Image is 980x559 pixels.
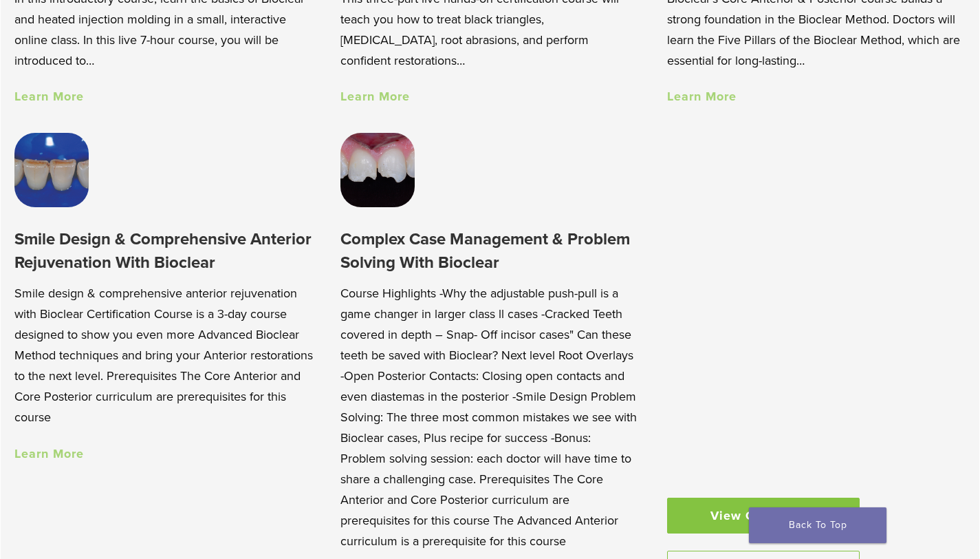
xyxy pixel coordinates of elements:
[749,507,886,543] a: Back To Top
[667,89,737,104] a: Learn More
[340,228,640,274] h3: Complex Case Management & Problem Solving With Bioclear
[340,89,410,104] a: Learn More
[667,498,860,534] a: View Course List
[14,228,314,274] h3: Smile Design & Comprehensive Anterior Rejuvenation With Bioclear
[340,283,640,551] p: Course Highlights -Why the adjustable push-pull is a game changer in larger class ll cases -Crack...
[14,446,84,461] a: Learn More
[14,283,314,428] p: Smile design & comprehensive anterior rejuvenation with Bioclear Certification Course is a 3-day ...
[14,89,84,104] a: Learn More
